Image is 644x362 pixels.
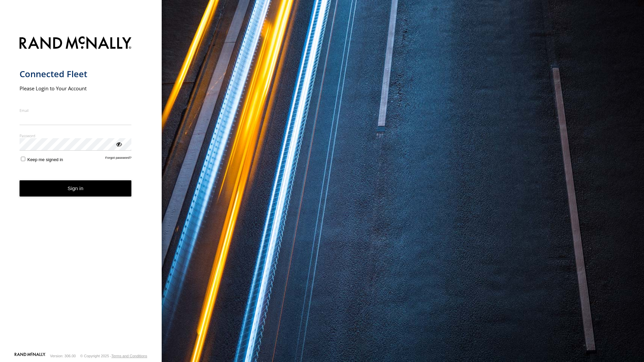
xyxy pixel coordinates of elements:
[20,108,132,113] label: Email
[115,141,122,147] div: ViewPassword
[20,35,132,52] img: Rand McNally
[80,354,147,358] div: © Copyright 2025 -
[50,354,76,358] div: Version: 306.00
[20,68,132,80] h1: Connected Fleet
[27,157,63,162] span: Keep me signed in
[20,133,132,138] label: Password
[14,353,45,359] a: Visit our Website
[111,354,147,358] a: Terms and Conditions
[20,85,132,92] h2: Please Login to Your Account
[20,180,132,197] button: Sign in
[105,156,132,162] a: Forgot password?
[21,157,25,161] input: Keep me signed in
[20,32,142,352] form: main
